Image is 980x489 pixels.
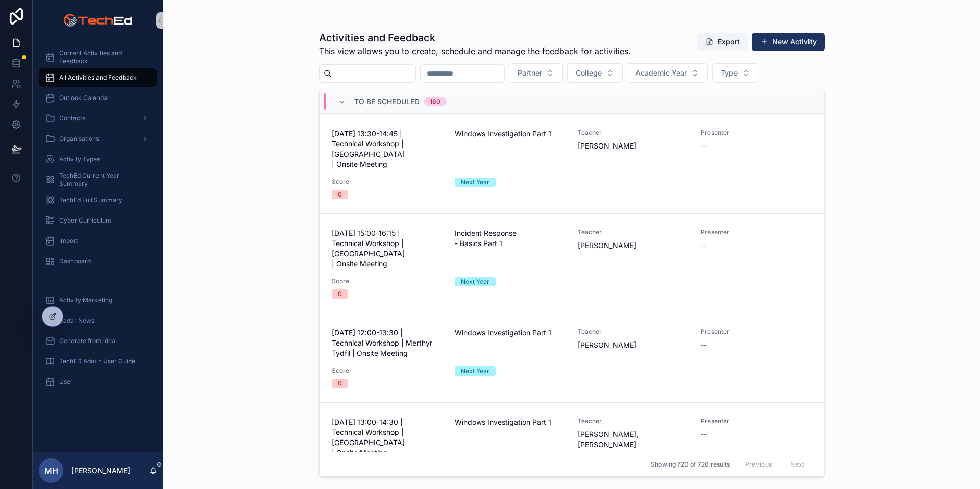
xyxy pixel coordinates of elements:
a: Generate from idea [39,332,157,350]
span: Dashboard [59,257,91,265]
div: scrollable content [33,41,163,404]
span: Windows Investigation Part 1 [455,328,566,338]
span: -- [701,141,707,151]
span: Activity Types [59,155,100,163]
span: Presenter [701,417,812,425]
div: 0 [338,379,342,388]
p: [PERSON_NAME] [71,466,130,476]
span: Generate from idea [59,337,115,345]
span: Presenter [701,328,812,336]
span: Score [332,366,443,375]
a: Contacts [39,109,157,128]
a: User [39,373,157,391]
a: Import [39,232,157,250]
button: New Activity [752,33,825,51]
a: [DATE] 15:00-16:15 | Technical Workshop | [GEOGRAPHIC_DATA] | Onsite MeetingIncident Response - B... [320,213,824,313]
span: Academic Year [635,68,687,78]
button: Select Button [712,63,758,83]
span: Score [332,277,443,285]
a: TechEd Full Summary [39,191,157,209]
div: 160 [430,97,440,106]
span: Partner [518,68,542,78]
span: Radar News [59,316,94,325]
span: Teacher [578,417,689,425]
div: 0 [338,289,342,299]
span: Teacher [578,328,689,336]
span: Cyber Curriculum [59,216,111,225]
a: Activity Types [39,150,157,168]
a: TechEd Current Year Summary [39,170,157,189]
span: [DATE] 15:00-16:15 | Technical Workshop | [GEOGRAPHIC_DATA] | Onsite Meeting [332,228,443,269]
span: To Be Scheduled [354,96,420,107]
a: Cyber Curriculum [39,211,157,230]
button: Select Button [627,63,708,83]
span: [PERSON_NAME], [PERSON_NAME] [578,429,689,450]
span: This view allows you to create, schedule and manage the feedback for activities. [319,45,631,57]
a: [DATE] 13:30-14:45 | Technical Workshop | [GEOGRAPHIC_DATA] | Onsite MeetingWindows Investigation... [320,114,824,213]
a: Outlook Calendar [39,89,157,107]
a: Activity Marketing [39,291,157,309]
div: Next Year [461,366,489,376]
a: Current Activities and Feedback [39,48,157,66]
span: [DATE] 13:30-14:45 | Technical Workshop | [GEOGRAPHIC_DATA] | Onsite Meeting [332,129,443,169]
a: TechED Admin User Guide [39,352,157,371]
div: 0 [338,190,342,199]
span: TechED Admin User Guide [59,357,135,365]
a: Dashboard [39,252,157,271]
span: Teacher [578,129,689,137]
span: Score [332,178,443,186]
button: Select Button [509,63,563,83]
div: Next Year [461,277,489,286]
span: Outlook Calendar [59,94,110,102]
span: Contacts [59,114,85,123]
span: [PERSON_NAME] [578,240,689,251]
span: User [59,378,73,386]
span: Current Activities and Feedback [59,49,147,65]
a: Organisations [39,130,157,148]
h1: Activities and Feedback [319,31,631,45]
span: Type [721,68,738,78]
button: Export [697,33,748,51]
span: [PERSON_NAME] [578,340,689,350]
span: Organisations [59,135,99,143]
span: Showing 720 of 720 results [651,460,730,469]
span: MH [44,464,58,477]
img: App logo [63,12,132,29]
a: All Activities and Feedback [39,68,157,87]
button: Select Button [567,63,623,83]
a: [DATE] 12:00-13:30 | Technical Workshop | Merthyr Tydfil | Onsite MeetingWindows Investigation Pa... [320,313,824,402]
span: Windows Investigation Part 1 [455,417,566,427]
span: Presenter [701,129,812,137]
div: Next Year [461,178,489,187]
span: TechEd Current Year Summary [59,172,147,188]
a: Radar News [39,311,157,330]
span: Teacher [578,228,689,236]
span: TechEd Full Summary [59,196,122,204]
span: Import [59,237,78,245]
span: -- [701,340,707,350]
span: -- [701,240,707,251]
span: Activity Marketing [59,296,112,304]
span: College [576,68,602,78]
span: [PERSON_NAME] [578,141,689,151]
span: Incident Response - Basics Part 1 [455,228,566,249]
span: All Activities and Feedback [59,74,137,82]
span: [DATE] 12:00-13:30 | Technical Workshop | Merthyr Tydfil | Onsite Meeting [332,328,443,358]
span: -- [701,429,707,439]
span: Presenter [701,228,812,236]
span: [DATE] 13:00-14:30 | Technical Workshop | [GEOGRAPHIC_DATA] | Onsite Meeting [332,417,443,458]
span: Windows Investigation Part 1 [455,129,566,139]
